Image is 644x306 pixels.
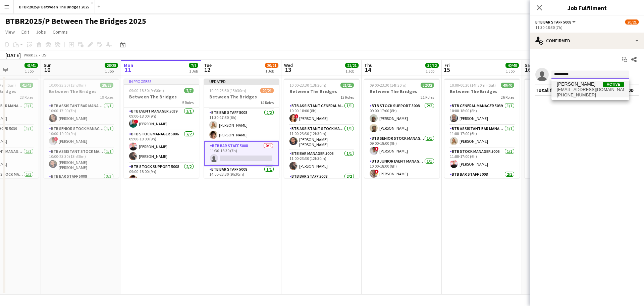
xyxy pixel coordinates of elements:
[364,79,439,178] app-job-card: 09:00-23:30 (14h30m)32/32Between The Bridges21 RolesBTB Stock support 50082/209:00-17:00 (8h)[PER...
[294,114,299,118] span: !
[105,69,118,74] div: 1 Job
[44,62,52,68] span: Sun
[450,83,496,88] span: 10:00-00:30 (14h30m) (Sat)
[506,69,519,74] div: 1 Job
[530,3,644,12] h3: Job Fulfilment
[284,125,359,150] app-card-role: BTB Assistant Stock Manager 50061/111:00-23:30 (12h30m)[PERSON_NAME] [PERSON_NAME]
[100,95,113,100] span: 19 Roles
[284,88,359,94] h3: Between The Bridges
[44,102,119,125] app-card-role: BTB Assistant Bar Manager 50061/110:00-17:00 (7h)[PERSON_NAME]
[364,62,373,68] span: Thu
[557,87,624,92] span: jsturner92@icloud.com
[44,79,119,178] div: 10:00-23:30 (13h30m)28/28Between The Bridges19 RolesBTB Assistant Bar Manager 50061/110:00-17:00 ...
[284,150,359,173] app-card-role: BTB Bar Manager 50061/111:00-23:30 (12h30m)[PERSON_NAME]
[33,28,49,36] a: Jobs
[5,29,15,35] span: View
[535,87,558,93] div: Total fee
[265,69,278,74] div: 1 Job
[345,63,359,68] span: 21/21
[444,88,520,94] h3: Between The Bridges
[364,88,439,94] h3: Between The Bridges
[24,63,38,68] span: 41/41
[124,79,199,178] div: In progress09:00-18:30 (9h30m)7/7Between The Bridges5 RolesBTB Event Manager 50391/109:00-18:00 (...
[3,28,17,36] a: View
[370,83,407,88] span: 09:00-23:30 (14h30m)
[525,79,600,178] app-job-card: 10:00-00:30 (14h30m) (Sun)33/33Between The Bridges24 RolesBTB Bar Manager 50061/110:00-17:00 (7h)...
[204,79,279,178] app-job-card: Updated10:00-23:30 (13h30m)20/21Between The Bridges14 Roles[PERSON_NAME]BTB Senior Stock Manager ...
[557,92,624,98] span: +447568328402
[204,109,279,141] app-card-role: BTB Bar Staff 50082/211:30-17:30 (6h)[PERSON_NAME][PERSON_NAME]
[345,69,358,74] div: 1 Job
[340,95,354,100] span: 13 Roles
[284,79,359,178] app-job-card: 10:00-23:30 (13h30m)21/21Between The Bridges13 RolesBTB Assistant General Manager 50061/110:00-18...
[525,88,600,94] h3: Between The Bridges
[44,148,119,173] app-card-role: BTB Assistant Stock Manager 50061/110:00-23:30 (13h30m)[PERSON_NAME] [PERSON_NAME]
[283,66,293,74] span: 13
[265,63,278,68] span: 20/21
[182,100,194,105] span: 5 Roles
[189,69,198,74] div: 1 Job
[443,66,450,74] span: 15
[14,0,95,13] button: BTBR2025/P Between The Bridges 2025
[129,88,164,93] span: 09:00-18:30 (9h30m)
[44,88,119,94] h3: Between The Bridges
[444,148,520,171] app-card-role: BTB Stock Manager 50061/111:00-17:00 (6h)[PERSON_NAME]
[209,88,246,93] span: 10:00-23:30 (13h30m)
[525,102,600,125] app-card-role: BTB Bar Manager 50061/110:00-17:00 (7h)[PERSON_NAME]
[21,29,29,35] span: Edit
[124,79,199,84] div: In progress
[124,130,199,163] app-card-role: BTB Stock Manager 50062/209:00-18:00 (9h)[PERSON_NAME][PERSON_NAME]
[524,66,532,74] span: 16
[260,88,274,93] span: 20/21
[421,95,434,100] span: 21 Roles
[444,79,520,178] app-job-card: 10:00-00:30 (14h30m) (Sat)40/40Between The Bridges26 RolesBTB General Manager 50391/110:00-18:00 ...
[603,82,624,87] span: Active
[42,52,48,57] div: BST
[535,25,639,30] div: 11:30-18:30 (7h)
[204,62,212,68] span: Tue
[375,170,379,174] span: !
[203,66,212,74] span: 12
[22,52,39,57] span: Week 32
[204,166,279,188] app-card-role: BTB Bar Staff 50081/114:00-23:30 (9h30m)
[43,66,52,74] span: 10
[525,148,600,171] app-card-role: BTB Stock Manager 50061/110:00-19:00 (9h)[PERSON_NAME]
[444,125,520,148] app-card-role: BTB Assistant Bar Manager 50061/111:00-17:00 (6h)[PERSON_NAME]
[124,62,133,68] span: Mon
[20,83,33,88] span: 41/41
[525,171,600,193] app-card-role: BTB Stock support 50081/110:00-23:30 (13h30m)
[525,125,600,148] app-card-role: BTB Junior Event Manager 50391/110:00-19:00 (9h)![PERSON_NAME]
[44,125,119,148] app-card-role: BTB Senior Stock Manager 50061/110:00-19:00 (9h)![PERSON_NAME]
[426,69,438,74] div: 1 Job
[25,69,38,74] div: 1 Job
[421,83,434,88] span: 32/32
[184,88,194,93] span: 7/7
[444,102,520,125] app-card-role: BTB General Manager 50391/110:00-18:00 (8h)[PERSON_NAME]
[530,33,644,49] div: Confirmed
[100,83,113,88] span: 28/28
[501,83,514,88] span: 40/40
[375,147,379,151] span: !
[444,171,520,203] app-card-role: BTB Bar Staff 50082/211:30-17:30 (6h)
[289,83,326,88] span: 10:00-23:30 (13h30m)
[49,83,86,88] span: 10:00-23:30 (13h30m)
[134,120,138,124] span: !
[284,102,359,125] app-card-role: BTB Assistant General Manager 50061/110:00-18:00 (8h)![PERSON_NAME]
[54,137,58,141] span: !
[284,173,359,205] app-card-role: BTB Bar Staff 50082/2
[363,66,373,74] span: 14
[204,79,279,84] div: Updated
[204,94,279,100] h3: Between The Bridges
[123,66,133,74] span: 11
[525,62,532,68] span: Sat
[364,135,439,158] app-card-role: BTB Senior Stock Manager 50061/109:00-18:00 (9h)![PERSON_NAME]
[5,52,21,58] div: [DATE]
[260,100,274,105] span: 14 Roles
[36,29,46,35] span: Jobs
[284,62,293,68] span: Wed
